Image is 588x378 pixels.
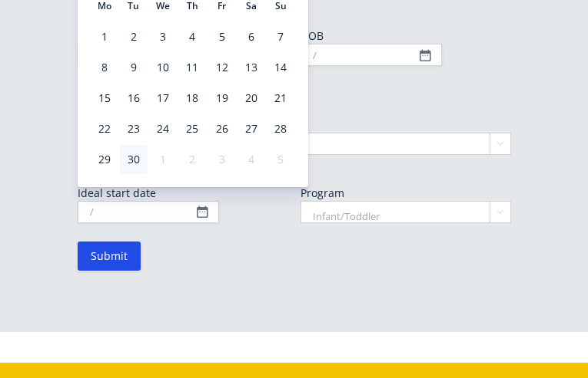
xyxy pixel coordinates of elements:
[178,53,206,82] a: 11
[78,242,141,271] input: Submit
[267,145,294,174] span: 5
[149,84,177,113] a: 17
[178,114,206,143] a: 25
[208,53,236,82] a: 12
[178,84,206,113] a: 18
[267,22,294,51] a: 7
[149,53,177,82] a: 10
[238,114,265,143] a: 27
[267,84,294,113] a: 21
[91,53,118,82] a: 8
[238,145,265,174] span: 4
[78,186,288,201] label: Ideal start date
[238,53,265,82] a: 13
[149,22,177,51] a: 3
[178,145,206,174] span: 2
[208,22,236,51] a: 5
[91,22,118,51] a: 1
[91,145,118,174] a: 29
[149,145,177,174] span: 1
[91,84,118,113] a: 15
[301,44,442,66] input: mm/dd/yyyy
[208,145,236,174] span: 3
[149,114,177,143] a: 24
[267,53,294,82] a: 14
[78,201,219,223] input: mm/dd/yyyy
[178,22,206,51] a: 4
[208,114,236,143] a: 26
[120,145,148,174] a: 30
[120,53,148,82] a: 9
[301,28,511,44] label: DOB
[120,22,148,51] a: 2
[120,114,148,143] a: 23
[238,84,265,113] a: 20
[238,22,265,51] a: 6
[267,114,294,143] a: 28
[91,114,118,143] a: 22
[301,186,511,201] label: Program
[208,84,236,113] a: 19
[120,84,148,113] a: 16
